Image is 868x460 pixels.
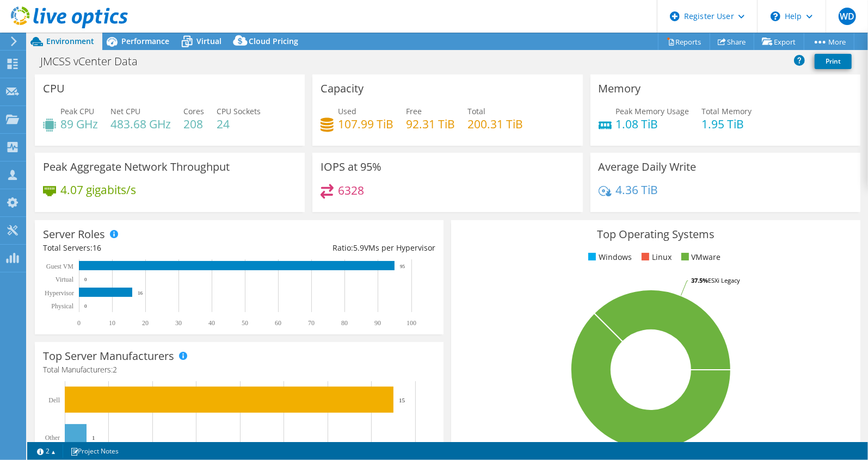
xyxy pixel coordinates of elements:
span: WD [839,8,856,25]
span: Total [467,106,485,116]
span: 2 [113,364,117,375]
text: Other [45,434,60,442]
a: More [804,33,854,50]
tspan: 37.5% [691,276,708,284]
text: 10 [109,319,115,327]
text: Physical [51,302,73,310]
text: Guest VM [46,263,73,270]
text: 50 [242,319,248,327]
h3: Memory [599,83,641,95]
div: Total Servers: [43,242,239,254]
a: Project Notes [63,444,126,458]
span: Peak CPU [60,106,94,116]
a: Share [710,33,754,50]
h4: 4.07 gigabits/s [60,184,136,196]
h3: CPU [43,83,65,95]
text: 0 [84,303,87,309]
span: Net CPU [110,106,140,116]
span: Virtual [196,36,221,46]
text: 100 [407,319,416,327]
text: 60 [275,319,281,327]
span: Total Memory [702,106,752,116]
a: Print [815,54,852,69]
h3: Top Server Manufacturers [43,350,174,362]
h4: Total Manufacturers: [43,364,435,376]
text: 90 [374,319,381,327]
h4: 92.31 TiB [406,118,455,130]
text: 16 [138,290,143,296]
text: 15 [399,397,405,403]
li: VMware [679,251,721,263]
text: 30 [175,319,182,327]
text: Virtual [56,276,74,283]
div: Ratio: VMs per Hypervisor [239,242,436,254]
h4: 200.31 TiB [467,118,523,130]
h3: IOPS at 95% [321,161,381,173]
svg: \n [771,11,780,21]
span: 16 [93,243,101,253]
h4: 6328 [338,184,364,196]
span: Performance [121,36,169,46]
span: Environment [46,36,94,46]
h4: 1.08 TiB [616,118,690,130]
span: Cores [183,106,204,116]
text: Hypervisor [45,289,74,297]
tspan: ESXi Legacy [708,276,740,284]
h3: Average Daily Write [599,161,697,173]
text: 0 [84,277,87,282]
text: Dell [48,396,60,404]
h4: 483.68 GHz [110,118,171,130]
text: 80 [341,319,348,327]
h4: 208 [183,118,204,130]
span: CPU Sockets [217,106,261,116]
h3: Top Operating Systems [459,228,852,240]
span: 5.9 [353,243,364,253]
span: Cloud Pricing [249,36,298,46]
h3: Server Roles [43,228,105,240]
h4: 89 GHz [60,118,98,130]
span: Used [338,106,356,116]
h3: Capacity [321,83,364,95]
span: Free [406,106,422,116]
h4: 1.95 TiB [702,118,752,130]
h4: 24 [217,118,261,130]
h1: JMCSS vCenter Data [35,55,155,67]
h3: Peak Aggregate Network Throughput [43,161,230,173]
li: Windows [586,251,632,263]
text: 95 [400,264,405,269]
a: 2 [29,444,63,458]
h4: 107.99 TiB [338,118,393,130]
span: Peak Memory Usage [616,106,690,116]
h4: 4.36 TiB [616,184,658,196]
a: Export [754,33,804,50]
text: 70 [308,319,315,327]
li: Linux [639,251,672,263]
text: 40 [208,319,215,327]
a: Reports [658,33,710,50]
text: 0 [77,319,81,327]
text: 20 [142,319,149,327]
text: 1 [92,434,95,441]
